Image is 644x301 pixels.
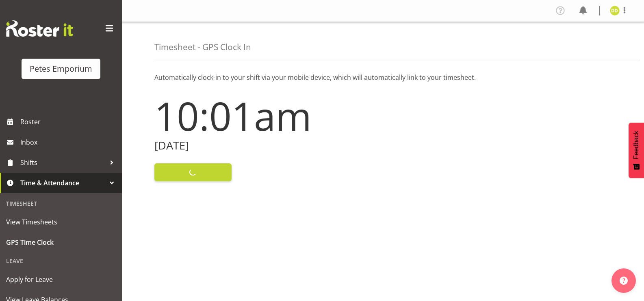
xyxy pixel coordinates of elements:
[20,116,118,128] span: Roster
[2,253,120,269] div: Leave
[154,42,251,52] h4: Timesheet - GPS Clock In
[154,94,378,138] h1: 10:01am
[6,273,116,286] span: Apply for Leave
[154,139,378,152] h2: [DATE]
[6,20,73,37] img: Rosterit website logo
[154,73,611,82] p: Automatically clock-in to your shift via your mobile device, which will automatically link to you...
[20,177,106,189] span: Time & Attendance
[629,123,644,178] button: Feedback - Show survey
[633,131,640,159] span: Feedback
[620,277,628,285] img: help-xxl-2.png
[2,269,120,290] a: Apply for Leave
[2,212,120,232] a: View Timesheets
[20,136,118,148] span: Inbox
[6,236,116,248] span: GPS Time Clock
[2,232,120,253] a: GPS Time Clock
[2,195,120,212] div: Timesheet
[610,6,620,15] img: danielle-donselaar8920.jpg
[30,63,92,75] div: Petes Emporium
[20,156,106,169] span: Shifts
[6,216,116,228] span: View Timesheets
